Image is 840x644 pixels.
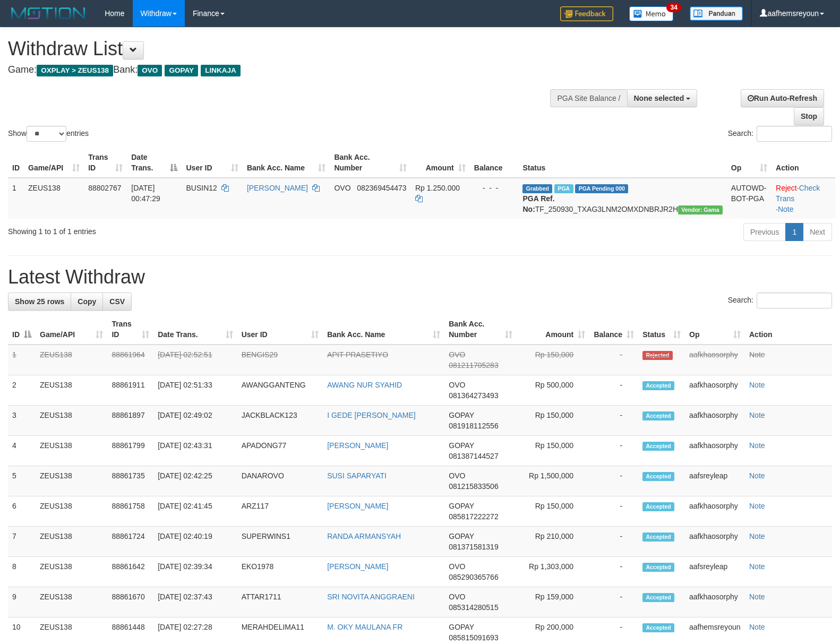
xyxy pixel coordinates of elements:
[237,314,323,345] th: User ID: activate to sort column ascending
[749,350,765,359] a: Note
[449,562,465,571] span: OVO
[36,375,107,406] td: ZEUS138
[8,5,89,21] img: MOTION_logo.png
[749,441,765,450] a: Note
[8,436,36,466] td: 4
[15,297,64,306] span: Show 25 rows
[327,593,415,601] a: SRI NOVITA ANGGRAENI
[71,293,103,311] a: Copy
[772,178,835,219] td: · ·
[642,533,674,542] span: Accepted
[741,89,824,107] a: Run Auto-Refresh
[201,65,241,76] span: LINKAJA
[474,183,515,193] div: - - -
[642,623,674,632] span: Accepted
[634,94,684,102] span: None selected
[666,3,681,12] span: 34
[449,593,465,601] span: OVO
[8,38,550,59] h1: Withdraw List
[728,126,832,142] label: Search:
[517,436,589,466] td: Rp 150,000
[153,557,237,587] td: [DATE] 02:39:34
[327,411,415,419] a: I GEDE [PERSON_NAME]
[642,593,674,602] span: Accepted
[334,184,350,192] span: OVO
[727,178,772,219] td: AUTOWD-BOT-PGA
[102,293,132,311] a: CSV
[8,178,24,219] td: 1
[449,532,474,540] span: GOPAY
[415,184,460,192] span: Rp 1.250.000
[107,527,153,557] td: 88861724
[24,178,84,219] td: ZEUS138
[24,148,84,178] th: Game/API: activate to sort column ascending
[186,184,217,192] span: BUSIN12
[757,293,832,308] input: Search:
[107,466,153,496] td: 88861735
[444,314,516,345] th: Bank Acc. Number: activate to sort column ascending
[109,297,125,306] span: CSV
[685,345,745,375] td: aafkhaosorphy
[575,184,628,193] span: PGA Pending
[107,557,153,587] td: 88861642
[449,543,498,551] span: Copy 081371581319 to clipboard
[8,557,36,587] td: 8
[153,406,237,436] td: [DATE] 02:49:02
[685,466,745,496] td: aafsreyleap
[749,532,765,540] a: Note
[589,406,638,436] td: -
[685,375,745,406] td: aafkhaosorphy
[743,223,786,241] a: Previous
[327,562,388,571] a: [PERSON_NAME]
[449,482,498,491] span: Copy 081215833506 to clipboard
[749,593,765,601] a: Note
[517,345,589,375] td: Rp 150,000
[785,223,803,241] a: 1
[449,350,465,359] span: OVO
[449,381,465,389] span: OVO
[8,375,36,406] td: 2
[449,573,498,581] span: Copy 085290365766 to clipboard
[237,587,323,617] td: ATTAR1711
[517,496,589,527] td: Rp 150,000
[36,345,107,375] td: ZEUS138
[685,406,745,436] td: aafkhaosorphy
[449,452,498,460] span: Copy 081387144527 to clipboard
[772,148,835,178] th: Action
[107,314,153,345] th: Trans ID: activate to sort column ascending
[8,126,89,142] label: Show entries
[237,375,323,406] td: AWANGGANTENG
[728,293,832,308] label: Search:
[685,496,745,527] td: aafkhaosorphy
[449,391,498,400] span: Copy 081364273493 to clipboard
[8,527,36,557] td: 7
[642,442,674,451] span: Accepted
[153,314,237,345] th: Date Trans.: activate to sort column ascending
[107,587,153,617] td: 88861670
[153,375,237,406] td: [DATE] 02:51:33
[727,148,772,178] th: Op: activate to sort column ascending
[237,345,323,375] td: BENGIS29
[165,65,198,76] span: GOPAY
[8,148,24,178] th: ID
[36,527,107,557] td: ZEUS138
[131,184,160,203] span: [DATE] 00:47:29
[153,527,237,557] td: [DATE] 02:40:19
[449,422,498,430] span: Copy 081918112556 to clipboard
[449,512,498,521] span: Copy 085817222272 to clipboard
[237,436,323,466] td: APADONG77
[8,587,36,617] td: 9
[794,107,824,125] a: Stop
[449,502,474,510] span: GOPAY
[449,441,474,450] span: GOPAY
[685,436,745,466] td: aafkhaosorphy
[685,587,745,617] td: aafkhaosorphy
[323,314,444,345] th: Bank Acc. Name: activate to sort column ascending
[8,466,36,496] td: 5
[8,222,342,237] div: Showing 1 to 1 of 1 entries
[153,587,237,617] td: [DATE] 02:37:43
[153,466,237,496] td: [DATE] 02:42:25
[8,406,36,436] td: 3
[642,472,674,481] span: Accepted
[327,441,388,450] a: [PERSON_NAME]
